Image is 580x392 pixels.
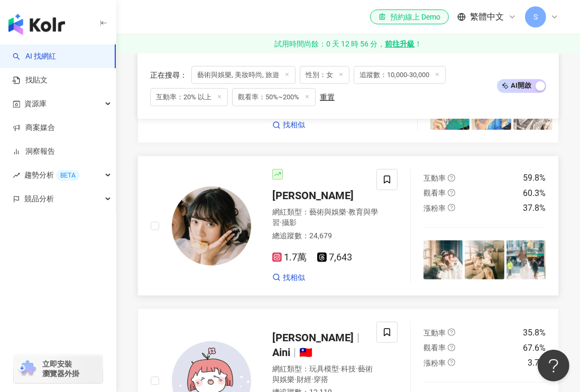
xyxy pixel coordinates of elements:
[309,365,339,373] span: 玩具模型
[297,375,311,384] span: 財經
[272,120,305,130] a: 找相似
[424,329,446,337] span: 互動率
[17,360,38,377] img: chrome extension
[424,174,446,182] span: 互動率
[150,88,228,106] span: 互動率：20% 以上
[346,208,348,216] span: ·
[424,359,446,367] span: 漲粉率
[8,14,65,35] img: logo
[309,208,346,216] span: 藝術與娛樂
[317,252,352,263] span: 7,643
[523,188,546,199] div: 60.3%
[272,364,380,385] div: 網紅類型 ：
[528,357,546,369] div: 3.7%
[523,327,546,339] div: 35.8%
[320,92,335,101] div: 重置
[13,123,55,133] a: 商案媒合
[13,172,20,179] span: rise
[341,365,356,373] span: 科技
[116,34,580,53] a: 試用時間尚餘：0 天 12 時 56 分，前往升級！
[24,92,47,116] span: 資源庫
[272,331,354,344] span: [PERSON_NAME]
[379,12,440,22] div: 預約線上 Demo
[280,218,282,227] span: ·
[311,375,314,384] span: ·
[448,204,455,211] span: question-circle
[523,202,546,214] div: 37.8%
[294,375,297,384] span: ·
[299,346,312,359] span: 🇹🇼
[137,10,559,143] a: KOL Avatar[PERSON_NAME]:DD熹網紅類型：藝術與娛樂·運動總追蹤數：19,6992萬找相似互動率question-circle23.9%觀看率question-circle...
[465,240,504,279] img: post-image
[272,189,354,202] span: [PERSON_NAME]
[272,231,380,241] div: 總追蹤數 ： 24,679
[283,273,305,283] span: 找相似
[272,365,373,384] span: 藝術與娛樂
[191,66,296,83] span: 藝術與娛樂, 美妝時尚, 旅遊
[448,174,455,182] span: question-circle
[272,207,380,228] div: 網紅類型 ：
[533,11,538,23] span: S
[370,10,449,24] a: 預約線上 Demo
[282,218,297,227] span: 攝影
[14,354,103,383] a: chrome extension立即安裝 瀏覽器外掛
[448,359,455,366] span: question-circle
[424,240,463,279] img: post-image
[523,342,546,354] div: 67.6%
[448,189,455,197] span: question-circle
[56,170,80,181] div: BETA
[424,204,446,212] span: 漲粉率
[339,365,341,373] span: ·
[272,346,290,359] span: Aini
[424,343,446,352] span: 觀看率
[300,66,349,83] span: 性別：女
[150,70,187,79] span: 正在搜尋 ：
[470,11,504,23] span: 繁體中文
[24,187,54,211] span: 競品分析
[272,252,307,263] span: 1.7萬
[13,75,48,86] a: 找貼文
[42,359,79,378] span: 立即安裝 瀏覽器外掛
[354,66,446,83] span: 追蹤數：10,000-30,000
[538,350,569,381] iframe: Help Scout Beacon - Open
[13,51,56,62] a: searchAI 找網紅
[448,344,455,351] span: question-circle
[24,163,80,187] span: 趨勢分析
[314,375,328,384] span: 穿搭
[507,240,546,279] img: post-image
[424,189,446,197] span: 觀看率
[523,172,546,184] div: 59.8%
[272,273,305,283] a: 找相似
[448,329,455,336] span: question-circle
[13,146,55,157] a: 洞察報告
[172,186,251,266] img: KOL Avatar
[356,365,358,373] span: ·
[272,208,378,227] span: 教育與學習
[385,39,415,49] strong: 前往升級
[232,88,316,106] span: 觀看率：50%~200%
[283,120,305,130] span: 找相似
[137,156,559,296] a: KOL Avatar[PERSON_NAME]網紅類型：藝術與娛樂·教育與學習·攝影總追蹤數：24,6791.7萬7,643找相似互動率question-circle59.8%觀看率questi...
